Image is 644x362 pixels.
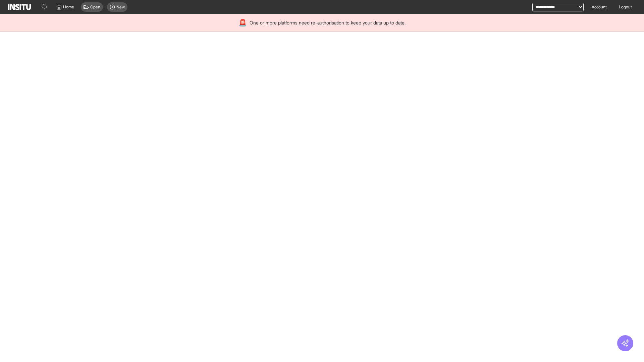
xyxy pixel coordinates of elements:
[63,4,74,10] span: Home
[90,4,100,10] span: Open
[116,4,125,10] span: New
[250,19,406,26] span: One or more platforms need re-authorisation to keep your data up to date.
[238,18,247,27] div: 🚨
[8,4,31,10] img: Logo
